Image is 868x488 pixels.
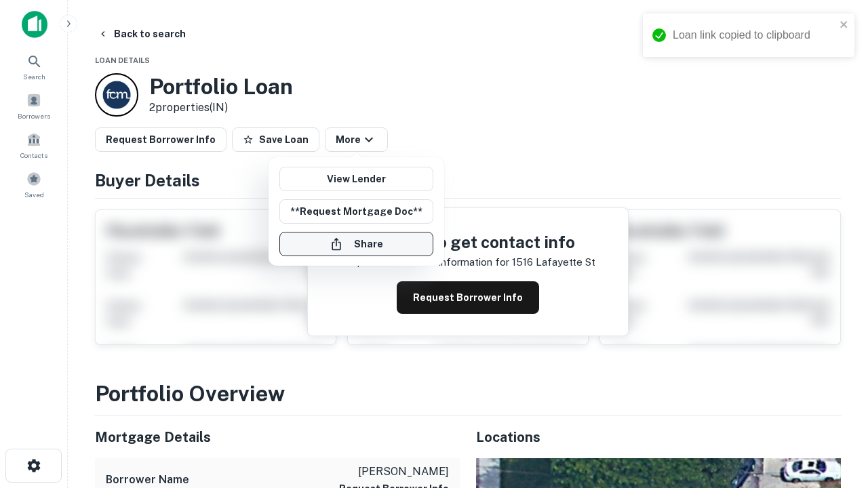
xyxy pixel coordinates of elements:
a: View Lender [279,167,433,191]
button: **Request Mortgage Doc** [279,199,433,224]
button: Share [279,232,433,256]
button: close [840,19,849,32]
div: Loan link copied to clipboard [673,27,835,43]
iframe: Chat Widget [800,380,868,445]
